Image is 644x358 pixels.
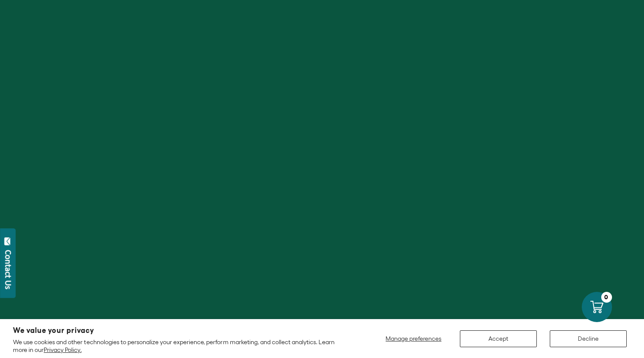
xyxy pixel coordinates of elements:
div: Contact Us [4,250,13,289]
button: Manage preferences [380,330,447,347]
h2: We value your privacy [13,327,350,334]
p: We use cookies and other technologies to personalize your experience, perform marketing, and coll... [13,338,350,354]
a: Privacy Policy. [44,346,81,353]
button: Accept [460,330,537,347]
span: Manage preferences [386,335,441,342]
div: 0 [601,292,612,303]
button: Decline [550,330,627,347]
